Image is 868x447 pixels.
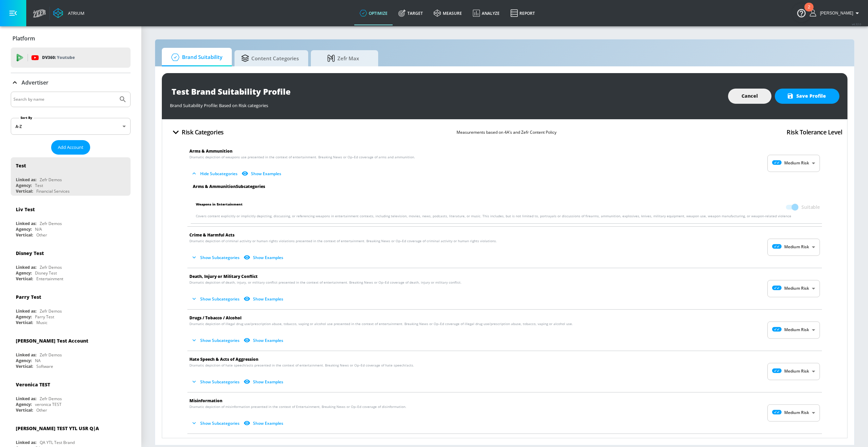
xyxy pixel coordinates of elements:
div: Linked as: [16,440,36,445]
div: 2 [808,7,810,16]
span: Death, Injury or Military Conflict [189,274,258,279]
button: Show Subcategories [189,418,242,429]
div: Zefr Demos [40,352,62,358]
div: Disney Test [35,270,57,276]
div: Financial Services [36,188,70,194]
span: Dramatic depiction of weapons use presented in the context of entertainment. Breaking News or Op–... [189,155,415,160]
span: Drugs / Tobacco / Alcohol [189,315,242,321]
div: Atrium [65,10,84,16]
a: measure [428,1,467,25]
div: Liv Test [16,206,35,213]
div: Vertical: [16,320,33,325]
p: Medium Risk [784,160,809,166]
div: Entertainment [36,276,63,282]
button: Add Account [51,140,90,155]
button: Show Examples [242,252,286,263]
label: Sort By [19,116,34,120]
button: Show Examples [240,168,284,179]
span: login as: shannon.belforti@zefr.com [817,11,853,15]
span: Zefr Max [318,50,369,66]
div: Zefr Demos [40,264,62,270]
div: Disney TestLinked as:Zefr DemosAgency:Disney TestVertical:Entertainment [11,245,131,283]
div: Parry TestLinked as:Zefr DemosAgency:Parry TestVertical:Music [11,289,131,327]
div: [PERSON_NAME] Test AccountLinked as:Zefr DemosAgency:NAVertical:Software [11,332,131,371]
p: Medium Risk [784,369,809,375]
div: N/A [35,226,42,232]
input: Search by name [13,95,115,104]
div: Agency: [16,314,32,320]
span: Hate Speech & Acts of Aggression [189,356,258,362]
div: TestLinked as:Zefr DemosAgency:TestVertical:Financial Services [11,157,131,196]
a: optimize [354,1,393,25]
div: Vertical: [16,188,33,194]
p: Measurements based on 4A’s and Zefr Content Policy [457,129,556,136]
button: Show Subcategories [189,252,242,263]
div: veronica TEST [35,402,62,407]
span: Dramatic depiction of misinformation presented in the context of Entertainment, Breaking News or ... [189,404,406,409]
span: Dramatic depiction of illegal drug use/prescription abuse, tobacco, vaping or alcohol use present... [189,321,573,326]
div: Other [36,407,47,413]
div: Zefr Demos [40,177,62,183]
button: Risk Categories [167,124,226,140]
div: Other [36,232,47,238]
button: Show Examples [242,418,286,429]
div: QA YTL Test Brand [40,440,75,445]
div: Parry Test [35,314,54,320]
div: Linked as: [16,221,36,226]
span: Add Account [58,143,83,151]
div: Liv TestLinked as:Zefr DemosAgency:N/AVertical:Other [11,201,131,240]
span: Brand Suitability [169,49,222,65]
div: Agency: [16,358,32,363]
div: [PERSON_NAME] Test Account [16,338,88,344]
button: Cancel [728,89,771,104]
span: Crime & Harmful Acts [189,232,234,238]
div: Parry Test [16,294,41,300]
div: Veronica TESTLinked as:Zefr DemosAgency:veronica TESTVertical:Other [11,376,131,415]
p: Covers content explicitly or implicitly depicting, discussing, or referencing weapons in entertai... [196,214,820,219]
div: Vertical: [16,363,33,369]
div: DV360: Youtube [11,47,131,68]
p: Medium Risk [784,244,809,250]
div: Agency: [16,183,32,188]
p: Medium Risk [784,286,809,292]
div: Brand Suitability Profile: Based on Risk categories [170,99,721,108]
h4: Risk Categories [182,127,224,137]
span: Misinformation [189,398,222,404]
span: Arms & Ammunition [189,148,232,154]
p: Advertiser [22,79,48,86]
p: Medium Risk [784,410,809,416]
span: Save Profile [788,92,826,100]
button: Show Subcategories [189,293,242,305]
span: Content Categories [241,50,299,66]
div: Zefr Demos [40,396,62,402]
button: Show Examples [242,293,286,305]
div: Vertical: [16,232,33,238]
span: Cancel [742,92,758,100]
button: Show Subcategories [189,335,242,346]
div: Test [16,162,26,169]
button: Show Examples [242,376,286,387]
a: Analyze [467,1,505,25]
div: Vertical: [16,276,33,282]
div: Linked as: [16,396,36,402]
div: Advertiser [11,73,131,92]
button: Save Profile [775,89,839,104]
div: Linked as: [16,308,36,314]
span: Weapons in Entertainment [196,201,243,214]
span: Dramatic depiction of criminal activity or human rights violations presented in the context of en... [189,238,497,244]
button: Show Subcategories [189,376,242,387]
span: Dramatic depiction of death, injury, or military conflict presented in the context of entertainme... [189,280,462,285]
p: Platform [12,35,35,42]
p: Medium Risk [784,327,809,333]
a: Report [505,1,540,25]
div: [PERSON_NAME] TEST YTL USR Q|A [16,425,99,432]
a: Atrium [53,8,84,18]
span: v 4.32.0 [852,22,861,26]
p: DV360: [42,54,75,61]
